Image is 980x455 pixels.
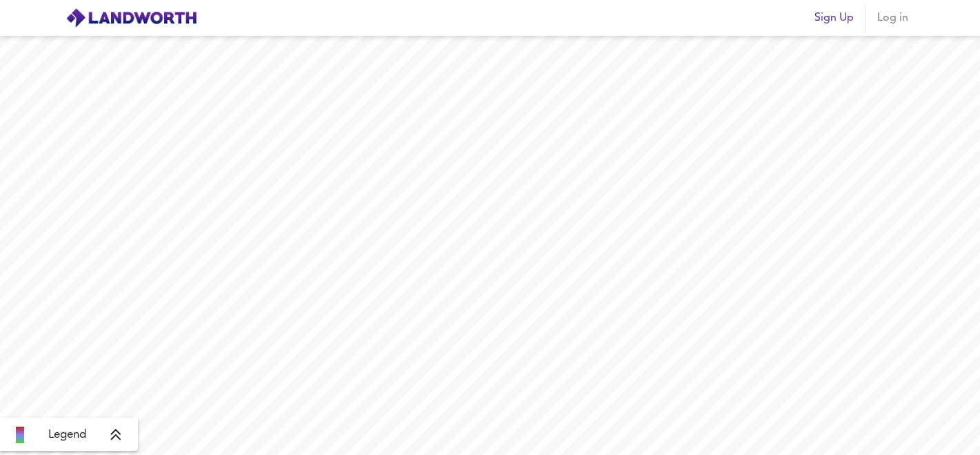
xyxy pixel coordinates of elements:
button: Sign Up [809,4,859,32]
button: Log in [871,4,915,32]
span: Sign Up [814,8,854,28]
span: Legend [48,427,86,443]
img: logo [66,8,197,28]
span: Log in [877,8,910,28]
